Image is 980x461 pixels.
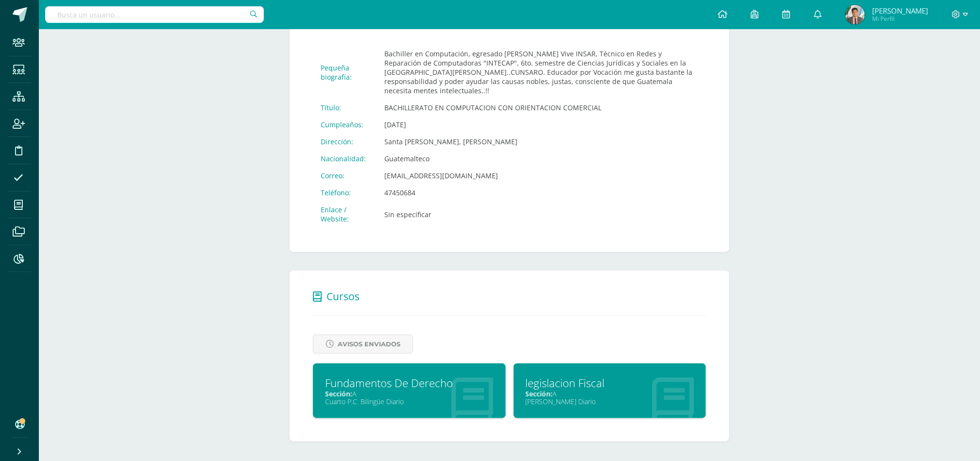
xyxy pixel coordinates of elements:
a: Fundamentos De DerechoSección:ACuarto P.C. Bilingüe Diario [313,363,506,418]
img: 68712ac611bf39f738fa84918dce997e.png [845,5,865,24]
td: [EMAIL_ADDRESS][DOMAIN_NAME] [377,167,706,184]
span: Mi Perfil [872,15,928,23]
div: A [526,389,694,398]
td: Teléfono: [313,184,377,201]
td: BACHILLERATO EN COMPUTACION CON ORIENTACION COMERCIAL [377,99,706,116]
td: Nacionalidad: [313,150,377,167]
a: Avisos Enviados [313,335,413,354]
td: Cumpleaños: [313,116,377,133]
span: Sección: [325,389,352,398]
input: Busca un usuario... [45,6,264,23]
div: Cuarto P.C. Bilingüe Diario [325,397,494,406]
td: Sin especificar [377,201,706,227]
span: [PERSON_NAME] [872,6,928,16]
td: Pequeña biografía: [313,45,377,99]
div: [PERSON_NAME] Diario [526,397,694,406]
span: Avisos Enviados [338,335,400,353]
td: [DATE] [377,116,706,133]
a: legislacion FiscalSección:A[PERSON_NAME] Diario [514,363,706,418]
div: A [325,389,494,398]
div: Fundamentos De Derecho [325,376,494,391]
div: legislacion Fiscal [526,376,694,391]
td: Santa [PERSON_NAME], [PERSON_NAME] [377,133,706,150]
td: Enlace / Website: [313,201,377,227]
span: Sección: [526,389,553,398]
td: 47450684 [377,184,706,201]
td: Título: [313,99,377,116]
td: Dirección: [313,133,377,150]
span: Cursos [327,290,360,303]
td: Bachiller en Computación, egresado [PERSON_NAME] Vive INSAR, Técnico en Redes y Reparación de Com... [377,45,706,99]
td: Correo: [313,167,377,184]
td: Guatemalteco [377,150,706,167]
